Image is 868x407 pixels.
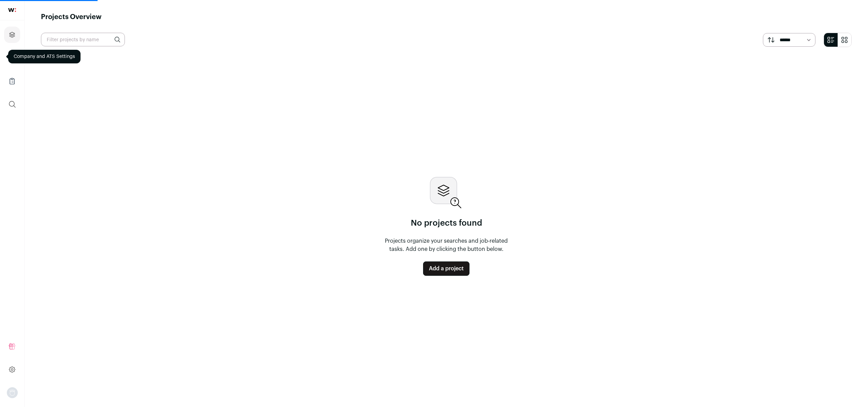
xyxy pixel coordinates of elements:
p: No projects found [411,218,482,229]
div: Company and ATS Settings [8,50,81,63]
img: wellfound-shorthand-0d5821cbd27db2630d0214b213865d53afaa358527fdda9d0ea32b1df1b89c2c.svg [8,8,16,12]
a: Company and ATS Settings [4,50,20,66]
img: nopic.png [7,387,18,398]
button: Open dropdown [7,387,18,398]
h1: Projects Overview [41,12,102,22]
a: Add a project [423,261,469,276]
a: Projects [4,27,20,43]
input: Filter projects by name [41,33,125,46]
p: Projects organize your searches and job-related tasks. Add one by clicking the button below. [381,237,512,253]
a: Company Lists [4,73,20,89]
